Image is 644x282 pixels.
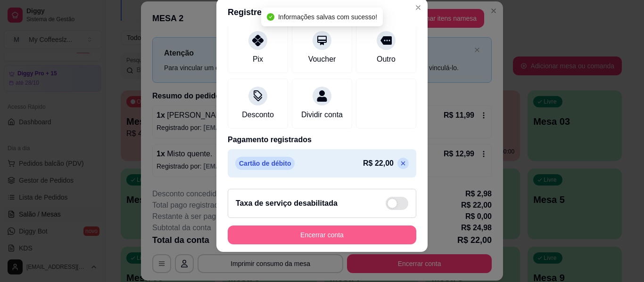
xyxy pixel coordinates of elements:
[377,54,396,65] div: Outro
[308,54,336,65] div: Voucher
[228,226,416,244] button: Encerrar conta
[267,13,274,21] span: check-circle
[235,157,295,170] p: Cartão de débito
[301,109,343,121] div: Dividir conta
[363,158,394,169] p: R$ 22,00
[253,54,263,65] div: Pix
[228,134,416,145] p: Pagamento registrados
[242,109,274,121] div: Desconto
[236,198,338,209] h2: Taxa de serviço desabilitada
[278,13,377,21] span: Informações salvas com sucesso!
